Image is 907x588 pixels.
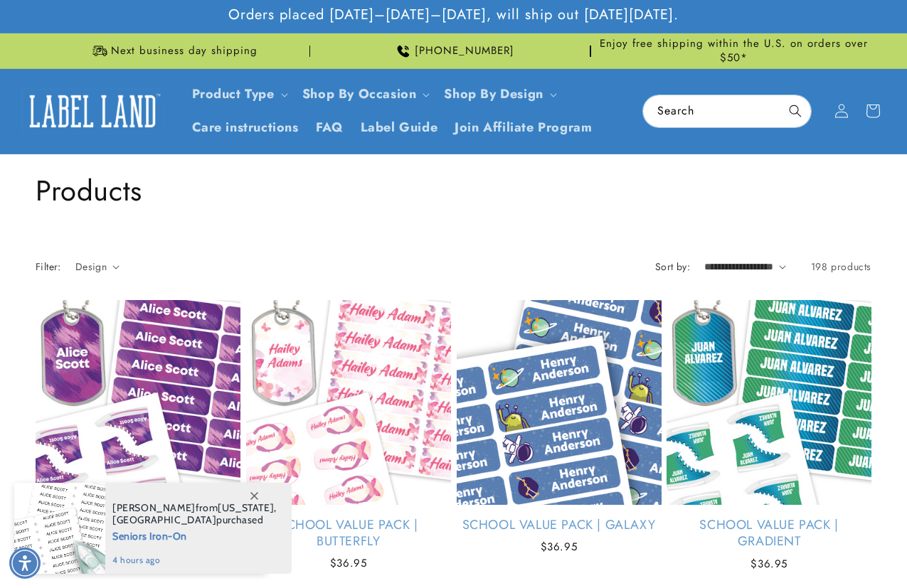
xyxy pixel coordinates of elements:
a: School Value Pack | Galaxy [457,517,662,533]
a: Shop By Design [444,85,543,103]
img: Label Land [21,89,164,133]
a: Product Type [192,85,275,103]
summary: Product Type [184,77,294,111]
label: Sort by: [655,260,690,274]
a: Label Land [16,84,169,139]
h1: Products [36,172,871,209]
span: [US_STATE] [218,501,274,514]
div: Accessibility Menu [9,547,41,579]
a: Care instructions [184,111,307,144]
span: Next business day shipping [111,44,258,58]
span: Enjoy free shipping within the U.S. on orders over $50* [597,37,871,65]
div: Announcement [597,33,871,68]
button: Search [780,95,811,127]
span: Shop By Occasion [302,86,417,102]
summary: Shop By Design [435,77,562,111]
a: FAQ [307,111,352,144]
span: Seniors Iron-On [112,526,277,544]
span: 4 hours ago [112,554,277,567]
iframe: Gorgias live chat messenger [765,527,893,574]
span: [GEOGRAPHIC_DATA] [112,513,216,526]
span: [PHONE_NUMBER] [415,44,514,58]
div: Announcement [316,33,590,68]
a: Label Guide [352,111,447,144]
a: School Value Pack | Butterfly [246,517,451,550]
h2: Filter: [36,260,61,274]
summary: Design (0 selected) [75,260,120,274]
div: Announcement [36,33,310,68]
a: Join Affiliate Program [446,111,600,144]
span: Label Guide [361,119,438,136]
summary: Shop By Occasion [294,77,436,111]
a: School Value Pack | Gradient [667,517,871,550]
span: 198 products [811,260,871,274]
span: Care instructions [192,119,299,136]
span: FAQ [316,119,344,136]
span: Orders placed [DATE]–[DATE]–[DATE], will ship out [DATE][DATE]. [228,6,679,24]
span: Join Affiliate Program [455,119,592,136]
span: Design [75,260,107,274]
span: [PERSON_NAME] [112,501,196,514]
span: from , purchased [112,502,277,526]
